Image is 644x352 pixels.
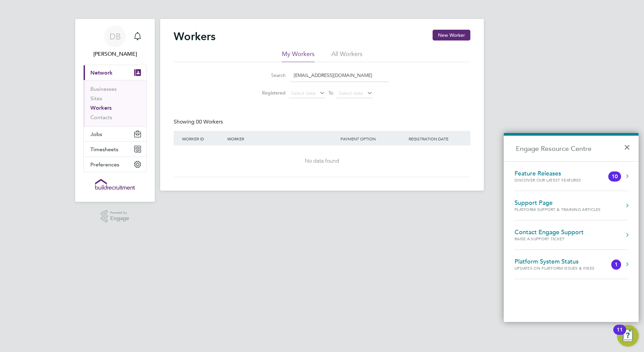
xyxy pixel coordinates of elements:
[290,69,389,82] input: Name, email or phone number
[515,170,594,177] div: Feature Releases
[174,118,224,126] div: Showing
[196,118,223,125] span: 00 Workers
[515,265,608,271] div: Updates on Platform Issues & Fixes
[84,157,146,172] button: Preferences
[515,228,584,236] div: Contact Engage Support
[339,90,363,96] span: Select date
[504,133,639,322] div: Engage Resource Centre
[326,88,335,97] span: To
[226,131,339,146] div: Worker
[617,325,639,347] button: Open Resource Center, 11 new notifications
[515,236,584,242] div: Raise a Support Ticket
[174,30,215,43] h2: Workers
[180,131,226,146] div: Worker ID
[255,72,286,78] label: Search
[515,199,601,207] div: Support Page
[433,30,470,40] button: New Worker
[90,86,117,92] a: Businesses
[90,105,112,111] a: Workers
[515,207,601,212] div: Platform Support & Training Articles
[515,177,594,183] div: Discover our latest features
[331,50,362,62] li: All Workers
[624,138,634,153] button: Close
[90,131,102,137] span: Jobs
[84,142,146,157] button: Timesheets
[617,330,623,339] div: 11
[83,26,147,58] a: DB[PERSON_NAME]
[83,50,147,58] span: David Blears
[84,127,146,141] button: Jobs
[110,216,129,221] span: Engage
[110,32,121,41] span: DB
[515,258,608,265] div: Platform System Status
[75,19,155,202] nav: Main navigation
[90,95,102,102] a: Sites
[101,210,129,223] a: Powered byEngage
[90,70,113,76] span: Network
[90,161,119,168] span: Preferences
[95,179,135,190] img: buildrec-logo-retina.png
[282,50,315,62] li: My Workers
[90,146,118,153] span: Timesheets
[407,131,464,146] div: Registration Date
[110,210,129,216] span: Powered by
[255,90,286,96] label: Registered
[90,114,112,120] a: Contacts
[84,80,146,126] div: Network
[339,131,407,146] div: Payment Option
[84,65,146,80] button: Network
[291,90,316,96] span: Select date
[180,158,464,165] div: No data found
[83,179,147,190] a: Go to home page
[504,136,639,161] h2: Engage Resource Centre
